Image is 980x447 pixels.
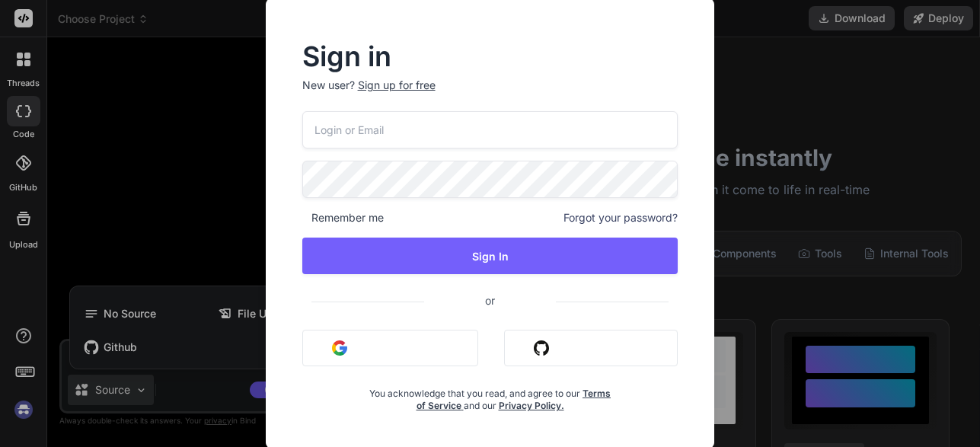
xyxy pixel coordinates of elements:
[302,330,478,366] button: Sign in with Google
[358,78,436,93] div: Sign up for free
[302,111,678,148] input: Login or Email
[499,400,564,411] a: Privacy Policy.
[302,210,384,225] span: Remember me
[504,330,678,366] button: Sign in with Github
[563,210,678,225] span: Forgot your password?
[417,388,611,411] a: Terms of Service
[424,282,556,319] span: or
[302,78,678,111] p: New user?
[302,44,678,69] h2: Sign in
[365,378,615,412] div: You acknowledge that you read, and agree to our and our
[534,340,549,356] img: github
[332,340,347,356] img: google
[302,238,678,274] button: Sign In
